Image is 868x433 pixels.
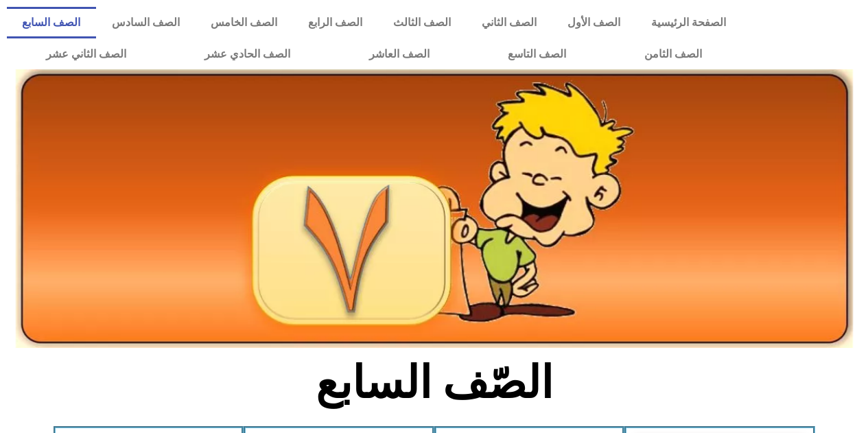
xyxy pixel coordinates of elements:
a: الصفحة الرئيسية [635,7,741,38]
a: الصف العاشر [330,38,469,70]
a: الصف الأول [552,7,635,38]
a: الصف الحادي عشر [165,38,329,70]
a: الصف الثاني [466,7,552,38]
a: الصف الثالث [377,7,466,38]
a: الصف السابع [7,7,96,38]
a: الصف التاسع [469,38,605,70]
h2: الصّف السابع [207,356,661,410]
a: الصف السادس [96,7,195,38]
a: الصف الثامن [605,38,741,70]
a: الصف الثاني عشر [7,38,165,70]
a: الصف الخامس [195,7,292,38]
a: الصف الرابع [292,7,377,38]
